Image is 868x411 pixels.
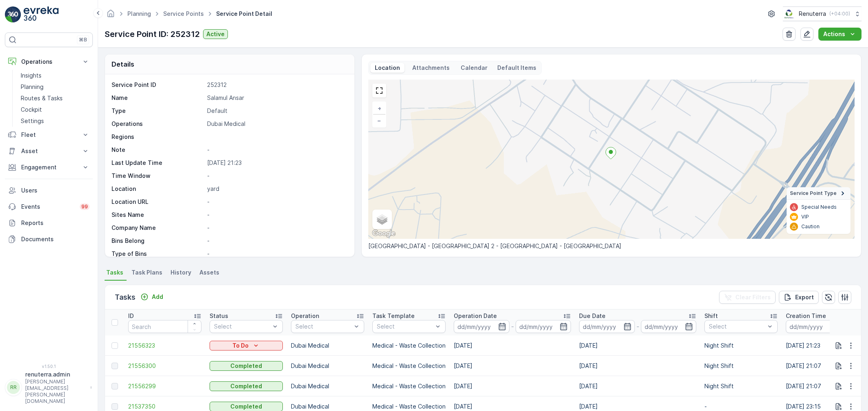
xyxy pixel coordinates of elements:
[207,185,346,193] p: yard
[128,382,201,390] a: 21556299
[21,117,44,125] p: Settings
[128,342,201,350] a: 21556323
[787,187,851,200] summary: Service Point Type
[207,146,346,154] p: -
[450,376,575,396] td: [DATE]
[17,115,93,127] a: Settings
[79,37,87,43] p: ⌘B
[210,312,228,320] p: Status
[411,64,451,72] p: Attachments
[207,81,346,89] p: 252312
[207,250,346,258] p: -
[152,293,163,301] p: Add
[291,342,364,350] p: Dubai Medical
[454,312,497,320] p: Operation Date
[112,94,204,102] p: Name
[719,291,776,304] button: Clear Filters
[795,293,814,301] p: Export
[575,335,700,356] td: [DATE]
[25,379,86,405] p: [PERSON_NAME][EMAIL_ADDRESS][PERSON_NAME][DOMAIN_NAME]
[230,382,262,390] p: Completed
[372,312,415,320] p: Task Template
[112,146,204,154] p: Note
[207,172,346,180] p: -
[704,312,718,320] p: Shift
[450,335,575,356] td: [DATE]
[21,163,77,171] p: Engagement
[372,362,446,370] p: Medical - Waste Collection
[128,362,201,370] a: 21556300
[210,381,283,391] button: Completed
[516,320,571,333] input: dd/mm/yyyy
[377,117,381,124] span: −
[461,64,488,72] p: Calendar
[128,402,201,411] span: 21537350
[230,402,262,411] p: Completed
[112,172,204,180] p: Time Window
[295,322,352,331] p: Select
[207,120,346,128] p: Dubai Medical
[17,93,93,104] a: Routes & Tasks
[454,320,509,333] input: dd/mm/yyyy
[214,322,270,331] p: Select
[207,237,346,245] p: -
[21,106,42,114] p: Cockpit
[112,59,134,69] p: Details
[786,312,826,320] p: Creation Time
[21,203,75,211] p: Events
[207,159,346,167] p: [DATE] 21:23
[17,70,93,81] a: Insights
[372,382,446,390] p: Medical - Waste Collection
[207,107,346,115] p: Default
[373,210,391,228] a: Layers
[5,182,93,199] a: Users
[373,102,385,115] a: Zoom In
[17,81,93,93] a: Planning
[171,268,191,277] span: History
[112,224,204,232] p: Company Name
[786,320,842,333] input: dd/mm/yyyy
[214,10,274,18] span: Service Point Detail
[704,362,778,370] p: Night Shift
[829,11,850,17] p: ( +04:00 )
[704,342,778,350] p: Night Shift
[374,64,401,72] p: Location
[636,322,639,331] p: -
[112,383,118,389] div: Toggle Row Selected
[579,320,635,333] input: dd/mm/yyyy
[511,322,514,331] p: -
[372,342,446,350] p: Medical - Waste Collection
[709,322,765,331] p: Select
[5,159,93,175] button: Engagement
[5,54,93,70] button: Operations
[783,9,796,18] img: Screenshot_2024-07-26_at_13.33.01.png
[21,186,90,195] p: Users
[112,198,204,206] p: Location URL
[207,198,346,206] p: -
[5,215,93,231] a: Reports
[373,115,385,127] a: Zoom Out
[783,6,861,21] button: Renuterra(+04:00)
[128,312,134,320] p: ID
[112,237,204,245] p: Bins Belong
[377,322,433,331] p: Select
[131,268,162,277] span: Task Plans
[21,71,42,80] p: Insights
[801,223,820,230] p: Caution
[641,320,697,333] input: dd/mm/yyyy
[232,342,249,350] p: To Do
[112,250,204,258] p: Type of Bins
[112,403,118,410] div: Toggle Row Selected
[21,83,44,91] p: Planning
[21,147,77,155] p: Asset
[112,185,204,193] p: Location
[137,292,166,302] button: Add
[5,6,21,23] img: logo
[210,341,283,350] button: To Do
[112,133,204,141] p: Regions
[112,159,204,167] p: Last Update Time
[790,190,837,197] span: Service Point Type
